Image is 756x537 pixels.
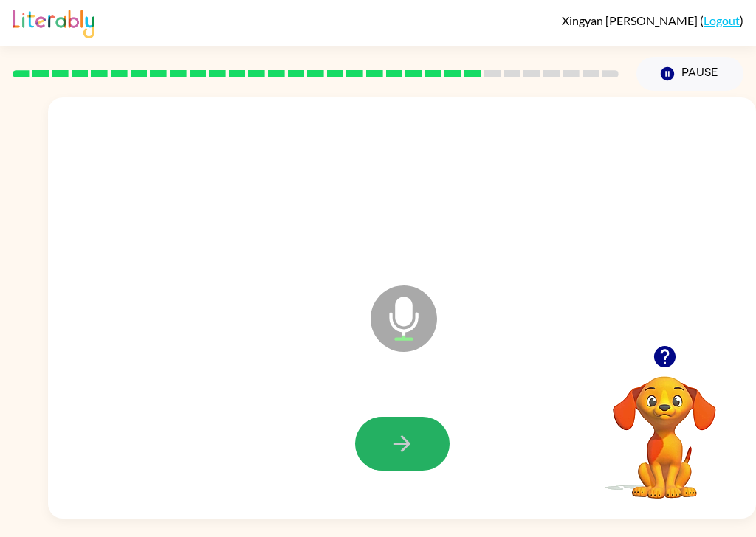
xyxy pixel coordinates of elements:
[704,13,740,27] a: Logout
[13,6,94,38] img: Literably
[636,57,743,91] button: Pause
[562,13,700,27] span: Xingyan [PERSON_NAME]
[591,353,738,501] video: Your browser must support playing .mp4 files to use Literably. Please try using another browser.
[562,13,743,27] div: ( )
